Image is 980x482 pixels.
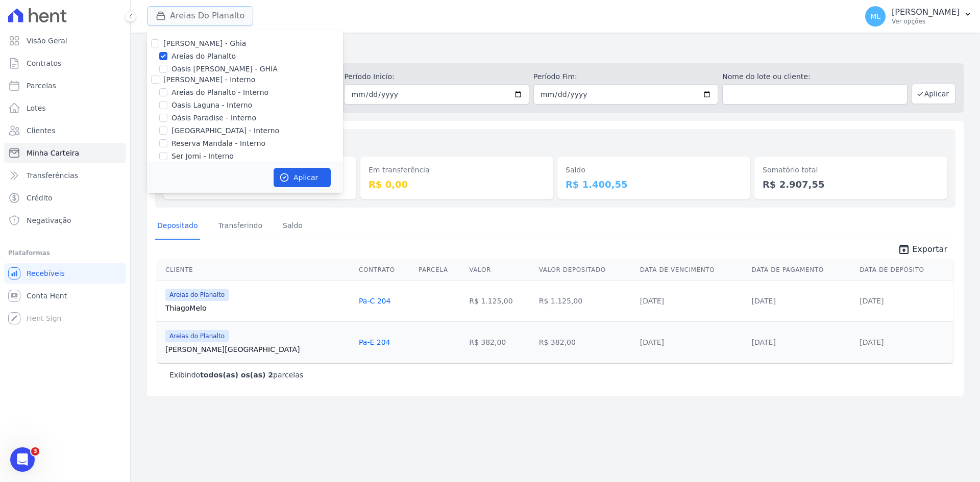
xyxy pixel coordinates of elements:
span: Contratos [27,58,61,68]
a: Pa-C 204 [359,297,390,305]
dd: R$ 0,00 [369,177,545,191]
dt: Saldo [566,165,742,175]
dd: R$ 2.907,55 [763,177,939,191]
th: Valor Depositado [535,260,636,281]
th: Parcela [414,260,465,281]
a: Transferências [4,165,126,186]
a: Visão Geral [4,31,126,51]
a: [DATE] [752,297,776,305]
span: Crédito [27,193,53,203]
p: Exibindo parcelas [169,370,303,380]
td: R$ 382,00 [535,321,636,363]
th: Data de Vencimento [636,260,748,281]
dt: Somatório total [763,165,939,175]
button: Aplicar [274,168,331,187]
a: Conta Hent [4,286,126,306]
td: R$ 1.125,00 [535,280,636,321]
a: [PERSON_NAME][GEOGRAPHIC_DATA] [165,344,351,354]
span: Negativação [27,215,71,225]
span: Areias do Planalto [165,289,229,301]
label: Nome do lote ou cliente: [722,71,907,82]
dt: Em transferência [369,165,545,175]
a: [DATE] [752,338,776,346]
span: Transferências [27,170,78,181]
div: Plataformas [8,247,122,259]
p: [PERSON_NAME] [892,7,960,17]
span: 3 [31,447,39,455]
span: Conta Hent [27,291,67,301]
a: Recebíveis [4,263,126,284]
a: Contratos [4,53,126,73]
h2: Minha Carteira [147,41,964,59]
th: Data de Depósito [855,260,953,281]
a: Crédito [4,188,126,208]
p: Ver opções [892,17,960,26]
label: Areias do Planalto - Interno [171,87,268,98]
a: Parcelas [4,75,126,96]
label: Oasis [PERSON_NAME] - GHIA [171,64,278,74]
span: Exportar [912,243,947,256]
label: Reserva Mandala - Interno [171,138,265,149]
a: Depositado [155,213,200,240]
a: Clientes [4,120,126,141]
span: Parcelas [27,81,56,91]
td: R$ 1.125,00 [465,280,535,321]
th: Data de Pagamento [748,260,856,281]
label: [PERSON_NAME] - Ghia [163,39,246,47]
a: [DATE] [640,338,664,346]
td: R$ 382,00 [465,321,535,363]
a: Transferindo [216,213,265,240]
span: Minha Carteira [27,148,79,158]
button: Aplicar [912,84,955,104]
button: Areias Do Planalto [147,6,253,26]
label: [PERSON_NAME] - Interno [163,75,255,84]
span: Lotes [27,103,46,113]
a: unarchive Exportar [890,243,955,258]
label: Período Inicío: [344,71,529,82]
label: Areias do Planalto [171,51,236,62]
span: Recebíveis [27,268,65,278]
a: Negativação [4,210,126,231]
label: Oásis Paradise - Interno [171,113,256,123]
dd: R$ 1.400,55 [566,177,742,191]
a: Saldo [281,213,305,240]
i: unarchive [898,243,910,256]
label: Período Fim: [533,71,718,82]
a: [DATE] [860,297,884,305]
label: Oasis Laguna - Interno [171,100,252,111]
a: ThiagoMelo [165,303,351,313]
span: Areias do Planalto [165,330,229,342]
label: [GEOGRAPHIC_DATA] - Interno [171,125,279,136]
a: Pa-E 204 [359,338,390,346]
iframe: Intercom live chat [10,447,35,472]
a: [DATE] [860,338,884,346]
span: ML [870,13,880,20]
b: todos(as) os(as) 2 [200,371,273,379]
th: Cliente [157,260,355,281]
span: Clientes [27,125,55,136]
span: Visão Geral [27,36,67,46]
a: Lotes [4,98,126,118]
a: [DATE] [640,297,664,305]
button: ML [PERSON_NAME] Ver opções [857,2,980,31]
label: Ser Jomi - Interno [171,151,234,162]
a: Minha Carteira [4,143,126,163]
th: Valor [465,260,535,281]
th: Contrato [355,260,414,281]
